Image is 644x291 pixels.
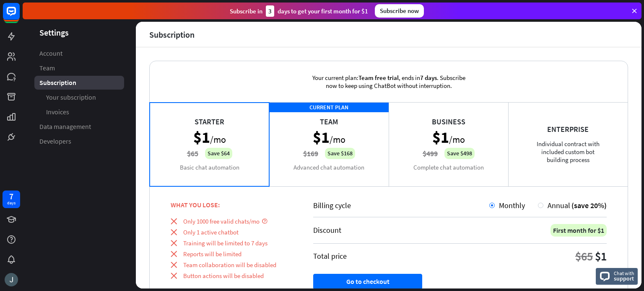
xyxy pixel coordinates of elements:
[171,262,177,268] i: close
[39,78,76,87] span: Subscription
[313,274,422,289] button: Go to checkout
[149,30,195,39] div: Subscription
[7,3,32,28] button: Open LiveChat chat widget
[183,239,267,247] span: Training will be limited to 7 days
[34,120,124,134] a: Data management
[313,225,341,235] div: Discount
[34,46,124,60] a: Account
[34,90,124,104] a: Your subscription
[34,105,124,119] a: Invoices
[375,4,424,18] div: Subscribe now
[183,217,260,225] span: Only 1000 free valid chats/mo
[171,273,177,279] i: close
[46,108,69,116] span: Invoices
[499,201,525,210] span: Monthly
[46,93,96,102] span: Your subscription
[548,201,570,210] span: Annual
[358,74,399,82] span: Team free trial
[34,61,124,75] a: Team
[39,64,55,72] span: Team
[9,193,13,200] div: 7
[313,201,489,210] div: Billing cycle
[183,250,241,258] span: Reports will be limited
[183,261,276,269] span: Team collaboration will be disabled
[313,251,347,261] div: Total price
[39,137,71,146] span: Developers
[614,275,634,282] span: support
[183,228,239,236] span: Only 1 active chatbot
[171,218,177,224] i: close
[420,74,437,82] span: 7 days
[614,269,634,277] span: Chat with
[23,27,136,38] header: Settings
[183,272,264,280] span: Button actions will be disabled
[266,5,274,17] div: 3
[3,191,20,208] a: 7 days
[39,122,91,131] span: Data management
[551,224,607,237] div: First month for $1
[571,201,607,210] span: (save 20%)
[171,229,177,235] i: close
[595,249,607,264] div: $1
[39,49,62,58] span: Account
[171,251,177,257] i: close
[230,5,368,17] div: Subscribe in days to get your first month for $1
[171,201,292,209] div: WHAT YOU LOSE:
[171,240,177,246] i: close
[299,61,479,102] div: Your current plan: , ends in . Subscribe now to keep using ChatBot without interruption.
[575,249,593,264] div: $65
[34,134,124,148] a: Developers
[7,200,16,206] div: days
